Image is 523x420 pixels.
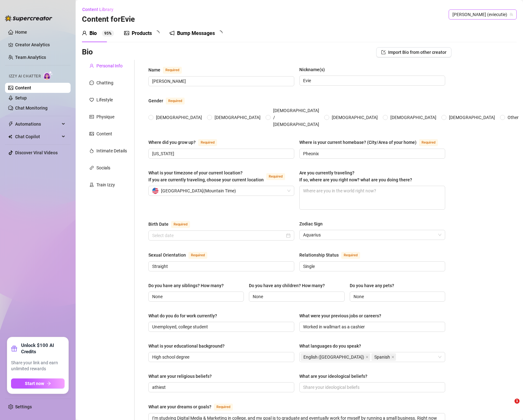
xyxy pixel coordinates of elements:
[148,373,216,380] label: What are your religious beliefs?
[217,30,223,36] span: loading
[148,403,240,411] label: What are your dreams or goals?
[15,30,27,35] a: Home
[82,4,118,14] button: Content Library
[89,166,94,170] span: link
[303,323,440,330] input: What were your previous jobs or careers?
[25,381,44,386] span: Start now
[152,78,289,85] input: Name
[89,64,94,68] span: user
[502,399,517,414] iframe: Intercom live chat
[212,114,263,121] span: [DEMOGRAPHIC_DATA]
[154,30,160,36] span: loading
[89,115,94,119] span: idcard
[47,381,51,386] span: arrow-right
[11,345,17,352] span: gift
[152,150,289,157] input: Where did you grow up?
[163,67,182,74] span: Required
[446,114,497,121] span: [DEMOGRAPHIC_DATA]
[341,252,360,259] span: Required
[148,312,217,319] div: What do you do for work currently?
[253,293,339,300] input: Do you have any children? How many?
[303,263,440,270] input: Relationship Status
[15,105,48,111] a: Chat Monitoring
[299,66,325,73] div: Nickname(s)
[82,7,113,12] span: Content Library
[96,130,112,137] div: Content
[148,403,211,410] div: What are your dreams or goals?
[148,282,224,289] div: Do you have any siblings? How many?
[148,343,225,349] div: What is your educational background?
[299,251,367,259] label: Relationship Status
[299,66,329,73] label: Nickname(s)
[89,81,94,85] span: message
[148,97,192,105] label: Gender
[299,373,367,380] div: What are your ideological beliefs?
[96,164,110,171] div: Socials
[452,10,513,19] span: Evie (eviecutie)
[11,378,65,389] button: Start nowarrow-right
[15,55,46,60] a: Team Analytics
[171,221,190,228] span: Required
[148,139,224,146] label: Where did you grow up?
[365,355,369,359] span: close
[148,66,160,73] div: Name
[374,354,390,360] span: Spanish
[89,98,94,102] span: heart
[381,50,386,54] span: import
[148,66,189,74] label: Name
[299,220,327,227] label: Zodiac Sign
[148,312,221,319] label: What do you do for work currently?
[96,113,114,120] div: Physique
[89,149,94,153] span: fire
[329,114,380,121] span: [DEMOGRAPHIC_DATA]
[299,312,381,319] div: What were your previous jobs or careers?
[152,263,289,270] input: Sexual Orientation
[15,150,58,155] a: Discover Viral Videos
[303,77,440,84] input: Nickname(s)
[299,139,445,146] label: Where is your current homebase? (City/Area of your home)
[148,251,214,259] label: Sexual Orientation
[266,173,285,180] span: Required
[371,353,396,361] span: Spanish
[505,114,521,121] span: Other
[82,47,93,57] h3: Bio
[397,353,399,361] input: What languages do you speak?
[350,282,399,289] label: Do you have any pets?
[82,14,135,25] h3: Content for Evie
[15,119,60,129] span: Automations
[43,71,53,80] img: AI Chatter
[303,150,440,157] input: Where is your current homebase? (City/Area of your home)
[148,170,264,182] span: What is your timezone of your current location? If you are currently traveling, choose your curre...
[148,282,228,289] label: Do you have any siblings? How many?
[15,95,27,100] a: Setup
[391,355,394,359] span: close
[124,31,129,36] span: picture
[89,30,97,37] div: Bio
[303,384,440,391] input: What are your ideological beliefs?
[299,252,339,258] div: Relationship Status
[96,62,123,69] div: Personal Info
[152,323,289,330] input: What do you do for work currently?
[161,186,236,196] span: [GEOGRAPHIC_DATA] ( Mountain Time )
[152,188,158,194] img: us
[82,31,87,36] span: user
[89,132,94,136] span: picture
[148,343,229,349] label: What is your educational background?
[299,220,323,227] div: Zodiac Sign
[509,13,513,16] span: team
[271,107,322,128] span: [DEMOGRAPHIC_DATA] / [DEMOGRAPHIC_DATA]
[198,139,217,146] span: Required
[152,354,289,360] input: What is your educational background?
[514,399,520,404] span: 1
[96,79,113,86] div: Chatting
[170,31,175,36] span: notification
[8,122,13,127] span: thunderbolt
[15,404,32,409] a: Settings
[177,30,215,37] div: Bump Messages
[353,293,440,300] input: Do you have any pets?
[419,139,438,146] span: Required
[11,360,65,372] span: Share your link and earn unlimited rewards
[214,404,233,411] span: Required
[15,85,31,90] a: Content
[96,181,115,188] div: Train Izzy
